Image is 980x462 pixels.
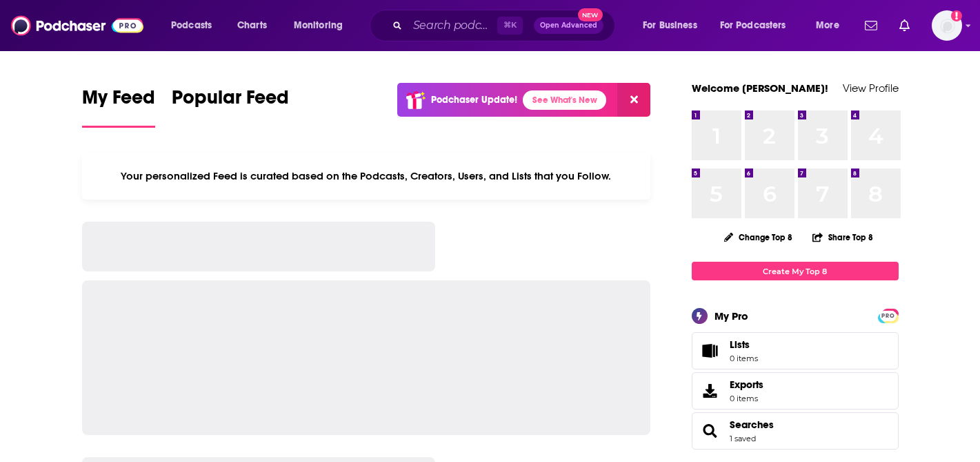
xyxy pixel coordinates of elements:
[237,16,267,35] span: Charts
[523,90,606,110] a: See What's New
[730,394,763,403] span: 0 items
[11,12,143,39] img: Podchaser - Follow, Share and Rate Podcasts
[697,341,724,360] span: Lists
[82,153,651,200] div: Your personalized Feed is curated based on the Podcasts, Creators, Users, and Lists that you Follow.
[730,338,758,351] span: Lists
[697,381,724,401] span: Exports
[633,15,714,37] button: open menu
[578,8,603,21] span: New
[711,15,806,37] button: open menu
[859,14,883,37] a: Show notifications dropdown
[171,16,212,35] span: Podcasts
[714,309,748,323] div: My Pro
[697,421,724,441] a: Searches
[692,332,899,369] a: Lists
[720,16,786,35] span: For Podcasters
[730,434,756,443] a: 1 saved
[880,311,897,321] span: PRO
[431,94,517,106] p: Podchaser Update!
[643,16,697,35] span: For Business
[284,15,361,37] button: open menu
[730,354,758,363] span: 0 items
[692,262,899,280] a: Create My Top 8
[894,14,915,37] a: Show notifications dropdown
[692,81,828,95] a: Welcome [PERSON_NAME]!
[730,338,750,351] span: Lists
[716,229,801,246] button: Change Top 8
[294,16,343,35] span: Monitoring
[161,15,230,37] button: open menu
[932,10,962,41] img: User Profile
[172,86,289,128] a: Popular Feed
[540,22,597,29] span: Open Advanced
[534,17,603,34] button: Open AdvancedNew
[932,10,962,41] span: Logged in as WachsmanSG
[730,418,774,431] a: Searches
[408,15,497,37] input: Search podcasts, credits, & more...
[951,10,962,21] svg: Add a profile image
[82,86,155,117] span: My Feed
[816,16,839,35] span: More
[228,15,275,37] a: Charts
[692,372,899,410] a: Exports
[880,310,897,320] a: PRO
[730,378,763,391] span: Exports
[812,224,874,251] button: Share Top 8
[82,86,155,128] a: My Feed
[692,412,899,450] span: Searches
[843,81,899,95] a: View Profile
[806,15,857,37] button: open menu
[932,10,962,41] button: Show profile menu
[383,10,628,41] div: Search podcasts, credits, & more...
[172,86,289,117] span: Popular Feed
[497,17,523,35] span: ⌘ K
